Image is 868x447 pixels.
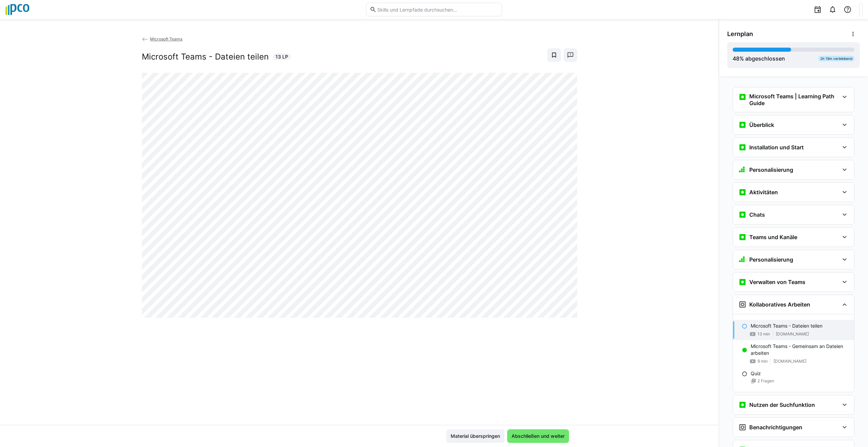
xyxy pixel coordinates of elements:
input: Skills und Lernpfade durchsuchen… [377,6,498,13]
h3: Aktivitäten [749,189,778,196]
span: [DOMAIN_NAME] [773,359,806,364]
span: Microsoft Teams [150,36,182,42]
span: 9 min [757,359,768,364]
h3: Chats [749,211,765,218]
h3: Teams und Kanäle [749,234,797,241]
h3: Installation und Start [749,144,804,151]
span: 13 LP [276,53,288,60]
div: % abgeschlossen [733,54,785,63]
h3: Microsoft Teams | Learning Path Guide [749,93,839,106]
h3: Personalisierung [749,256,793,263]
h3: Überblick [749,121,774,128]
span: Lernplan [727,30,753,38]
a: Microsoft Teams [142,36,183,42]
span: Material überspringen [450,433,501,440]
span: 48 [733,55,739,62]
p: Quiz [751,370,761,377]
h2: Microsoft Teams - Dateien teilen [142,52,269,62]
p: Microsoft Teams - Dateien teilen [751,322,822,329]
h3: Benachrichtigungen [749,424,802,431]
div: 2h 19m verbleibend [818,56,854,61]
h3: Nutzen der Suchfunktion [749,401,815,408]
h3: Kollaboratives Arbeiten [749,301,810,308]
button: Material überspringen [446,429,504,443]
span: Abschließen und weiter [511,433,566,440]
button: Abschließen und weiter [507,429,569,443]
span: 2 Fragen [757,378,774,384]
h3: Personalisierung [749,166,793,173]
h3: Verwalten von Teams [749,279,805,285]
span: [DOMAIN_NAME] [776,331,809,337]
span: 13 min [757,331,770,337]
p: Microsoft Teams - Gemeinsam an Dateien arbeiten [751,343,849,357]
